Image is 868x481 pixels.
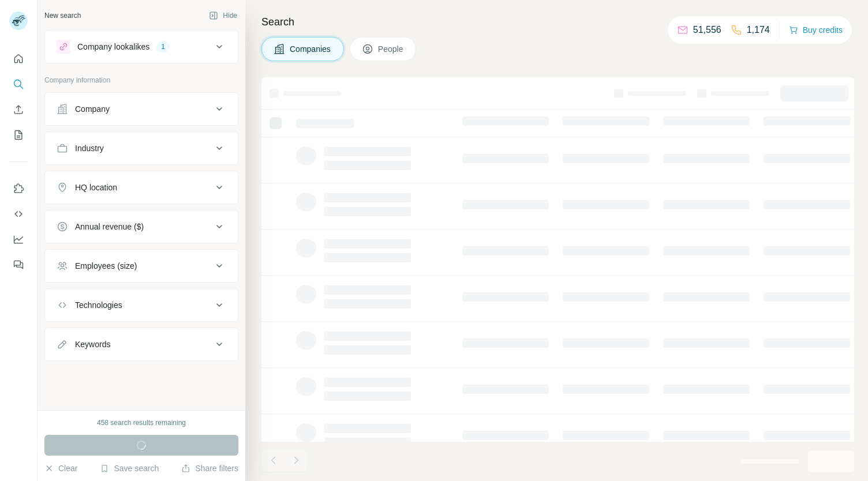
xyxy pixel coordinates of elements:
p: 1,174 [747,23,770,37]
div: HQ location [75,182,117,193]
button: Search [9,74,28,95]
button: Company lookalikes1 [45,33,238,61]
div: New search [44,10,81,21]
button: Use Surfe on LinkedIn [9,178,28,199]
button: Keywords [45,330,238,358]
button: Dashboard [9,229,28,250]
button: Share filters [181,463,238,474]
div: Industry [75,142,104,154]
div: Company lookalikes [77,41,149,52]
button: Hide [201,7,245,24]
h4: Search [261,14,854,30]
div: Annual revenue ($) [75,221,144,232]
button: Technologies [45,291,238,319]
button: Save search [100,463,159,474]
div: 1 [156,42,170,52]
button: HQ location [45,174,238,201]
div: 458 search results remaining [97,418,186,428]
div: Employees (size) [75,260,137,272]
button: Use Surfe API [9,204,28,224]
button: Quick start [9,48,28,69]
button: Annual revenue ($) [45,213,238,240]
div: Technologies [75,299,122,311]
button: Company [45,95,238,123]
span: People [378,43,405,55]
p: Company information [44,75,238,85]
div: Keywords [75,339,110,350]
button: My lists [9,125,28,145]
button: Employees (size) [45,252,238,280]
button: Feedback [9,254,28,275]
button: Industry [45,134,238,162]
p: 51,556 [693,23,721,37]
div: Company [75,103,110,115]
button: Enrich CSV [9,99,28,120]
button: Clear [44,463,77,474]
span: Companies [290,43,332,55]
button: Buy credits [789,22,843,38]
